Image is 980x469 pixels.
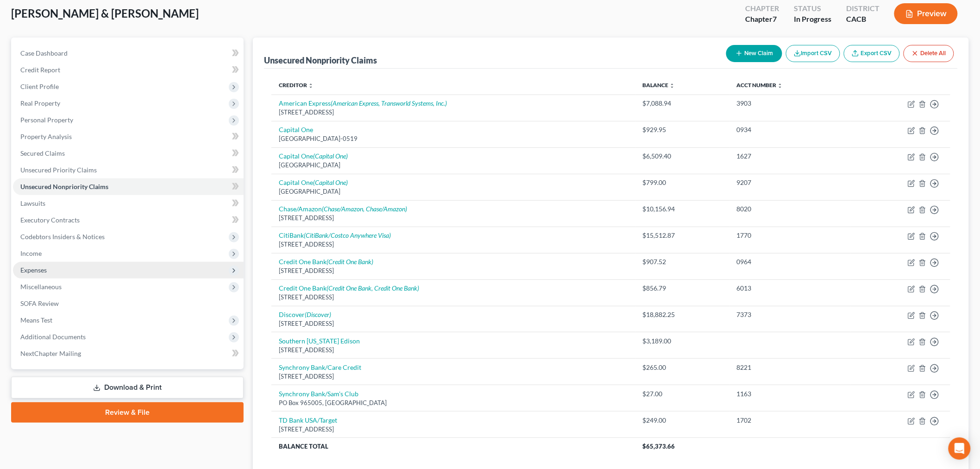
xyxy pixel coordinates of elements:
[279,258,373,266] a: Credit One Bank(Credit One Bank)
[11,402,244,423] a: Review & File
[737,257,844,266] div: 0964
[20,66,60,74] span: Credit Report
[737,99,844,108] div: 3903
[643,152,722,161] div: $6,509.40
[20,82,59,90] span: Client Profile
[894,3,958,24] button: Preview
[279,161,628,170] div: [GEOGRAPHIC_DATA]
[11,6,199,20] span: [PERSON_NAME] & [PERSON_NAME]
[13,62,244,78] a: Credit Report
[20,49,68,57] span: Case Dashboard
[13,178,244,195] a: Unsecured Nonpriority Claims
[643,204,722,214] div: $10,156.94
[305,311,331,318] i: (Discover)
[279,240,628,249] div: [STREET_ADDRESS]
[304,231,391,239] i: (CitiBank/Costco Anywhere Visa)
[279,311,331,318] a: Discover(Discover)
[279,266,628,275] div: [STREET_ADDRESS]
[279,293,628,302] div: [STREET_ADDRESS]
[844,45,900,62] a: Export CSV
[313,178,348,186] i: (Capital One)
[726,45,782,62] button: New Claim
[279,284,419,292] a: Credit One Bank(Credit One Bank, Credit One Bank)
[279,152,348,160] a: Capital One(Capital One)
[737,363,844,372] div: 8221
[20,249,42,257] span: Income
[279,108,628,117] div: [STREET_ADDRESS]
[794,3,831,14] div: Status
[13,295,244,312] a: SOFA Review
[279,372,628,381] div: [STREET_ADDRESS]
[13,195,244,212] a: Lawsuits
[279,214,628,222] div: [STREET_ADDRESS]
[313,152,348,160] i: (Capital One)
[11,377,244,399] a: Download & Print
[279,399,628,407] div: PO Box 965005, [GEOGRAPHIC_DATA]
[279,346,628,355] div: [STREET_ADDRESS]
[846,14,879,25] div: CACB
[745,3,779,14] div: Chapter
[13,212,244,228] a: Executory Contracts
[13,128,244,145] a: Property Analysis
[20,349,81,357] span: NextChapter Mailing
[279,82,314,89] a: Creditor unfold_more
[279,134,628,143] div: [GEOGRAPHIC_DATA]-0519
[737,310,844,319] div: 7373
[670,83,675,89] i: unfold_more
[643,443,675,450] span: $65,373.66
[20,166,97,174] span: Unsecured Priority Claims
[643,231,722,240] div: $15,512.87
[737,231,844,240] div: 1770
[13,162,244,178] a: Unsecured Priority Claims
[949,437,971,460] div: Open Intercom Messenger
[20,299,59,307] span: SOFA Review
[279,99,447,107] a: American Express(American Express, Transworld Systems, Inc.)
[279,178,348,186] a: Capital One(Capital One)
[13,345,244,362] a: NextChapter Mailing
[745,14,779,25] div: Chapter
[20,133,72,140] span: Property Analysis
[13,45,244,62] a: Case Dashboard
[643,363,722,372] div: $265.00
[737,178,844,187] div: 9207
[322,205,407,213] i: (Chase/Amazon, Chase/Amazon)
[279,187,628,196] div: [GEOGRAPHIC_DATA]
[643,178,722,187] div: $799.00
[643,389,722,399] div: $27.00
[20,116,73,124] span: Personal Property
[271,438,635,455] th: Balance Total
[778,83,783,89] i: unfold_more
[327,258,373,266] i: (Credit One Bank)
[279,337,360,345] a: Southern [US_STATE] Edison
[279,363,361,371] a: Synchrony Bank/Care Credit
[20,199,45,207] span: Lawsuits
[20,333,86,341] span: Additional Documents
[643,416,722,425] div: $249.00
[904,45,954,62] button: Delete All
[264,55,377,66] div: Unsecured Nonpriority Claims
[643,284,722,293] div: $856.79
[773,14,777,23] span: 7
[327,284,419,292] i: (Credit One Bank, Credit One Bank)
[20,183,108,190] span: Unsecured Nonpriority Claims
[737,389,844,399] div: 1163
[279,126,313,133] a: Capital One
[279,390,358,398] a: Synchrony Bank/Sam's Club
[20,283,62,291] span: Miscellaneous
[737,125,844,134] div: 0934
[20,233,105,241] span: Codebtors Insiders & Notices
[643,125,722,134] div: $929.95
[794,14,831,25] div: In Progress
[737,416,844,425] div: 1702
[279,205,407,213] a: Chase/Amazon(Chase/Amazon, Chase/Amazon)
[643,99,722,108] div: $7,088.94
[20,216,80,224] span: Executory Contracts
[786,45,840,62] button: Import CSV
[737,284,844,293] div: 6013
[279,319,628,328] div: [STREET_ADDRESS]
[20,266,47,274] span: Expenses
[20,149,65,157] span: Secured Claims
[20,316,52,324] span: Means Test
[308,83,314,89] i: unfold_more
[279,425,628,434] div: [STREET_ADDRESS]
